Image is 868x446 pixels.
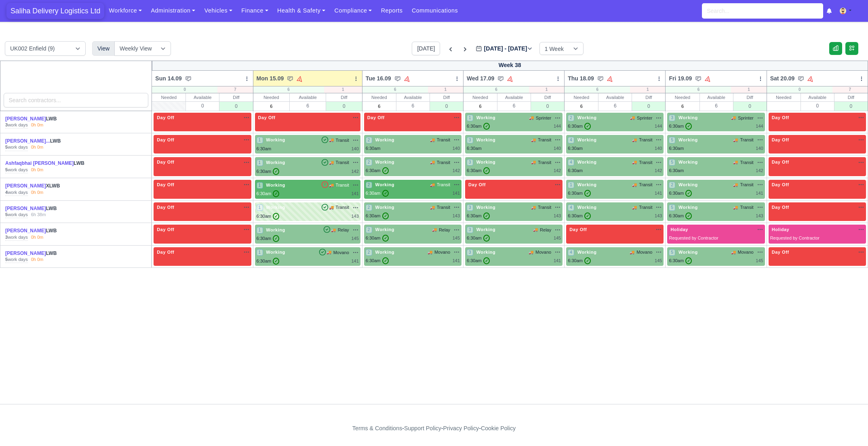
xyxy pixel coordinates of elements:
div: 6:30am [257,235,280,242]
a: [PERSON_NAME] [5,206,46,211]
span: Working [373,204,396,210]
span: Sprinter [536,115,552,122]
span: ✓ [483,167,490,174]
span: Holiday [669,227,690,232]
div: Diff [834,93,868,101]
div: 6:30am [669,145,684,152]
a: Privacy Policy [443,425,479,431]
span: 🚚 [632,204,637,210]
div: 0 [767,86,832,93]
span: Working [264,160,287,165]
span: 🚚 [733,182,738,188]
div: 142 [453,167,460,174]
div: Needed [362,93,396,101]
span: Transit [639,159,652,166]
div: 140 [554,145,561,152]
span: Day Off [568,227,588,232]
span: Working [264,182,287,188]
span: Tue 16.09 [366,74,391,82]
div: 141 [351,190,358,197]
span: Working [475,159,497,165]
div: 6:30am [257,168,280,175]
span: 🚚 [531,137,536,143]
div: 6 [463,86,529,93]
span: Day Off [770,182,791,187]
div: 6:30am [467,123,490,130]
span: ✓ [273,213,279,220]
span: Relay [338,227,349,234]
span: ✓ [382,235,389,242]
a: Health & Safety [273,3,330,19]
div: Available [700,93,733,101]
span: ✓ [273,190,279,197]
span: Relay [540,227,551,234]
div: 0h 0m [31,167,44,173]
span: 🚚 [529,115,534,121]
div: 6:30am [467,235,490,242]
div: View [92,41,115,56]
div: 0h 0m [31,257,44,263]
span: Movano [535,249,551,256]
span: Working [576,115,598,120]
span: Working [264,227,287,233]
span: 4 [568,204,574,211]
div: work days [5,212,28,218]
div: Diff [733,93,767,101]
div: Available [598,93,632,101]
span: 🚚 [430,159,435,165]
span: Transit [740,159,753,166]
span: Working [677,115,699,120]
div: 145 [351,235,358,242]
div: 6 [598,101,632,110]
span: 2 [669,182,675,188]
a: Support Policy [404,425,441,431]
a: [PERSON_NAME] [5,116,46,122]
div: Diff [632,93,665,101]
span: 🚚 [430,204,435,210]
span: 🚚 [430,137,435,143]
span: 🚚 [733,137,738,143]
div: 6 [290,101,326,110]
span: 🚚 [731,115,736,121]
div: 0 [834,101,868,111]
div: LWB [5,160,89,167]
span: Transit [437,159,450,166]
span: Transit [336,204,349,211]
span: 🚚 [329,160,334,166]
span: Wed 17.09 [467,74,494,82]
button: [DATE] [412,42,440,55]
div: 141 [453,190,460,197]
div: 140 [756,145,763,152]
span: 🚚 [632,159,637,165]
span: 🚚 [531,159,536,165]
div: Available [290,93,326,101]
span: Sprinter [637,115,653,122]
span: 1 [257,227,263,234]
input: Search... [702,3,823,19]
div: 6:30am [257,145,272,152]
a: Vehicles [200,3,237,19]
strong: 4 [5,190,8,195]
span: ✓ [685,212,692,219]
a: Cookie Policy [481,425,516,431]
span: Working [373,159,396,165]
div: 0h 0m [31,189,44,196]
span: Working [264,137,287,143]
div: 6:30am [669,167,684,174]
div: 143 [655,212,662,219]
span: Transit [336,137,349,144]
div: Diff [326,93,362,101]
span: Working [475,227,497,232]
div: Available [497,93,531,101]
span: Transit [639,137,652,143]
div: work days [5,144,28,151]
a: Ashfaqbhai [PERSON_NAME] [5,160,74,166]
span: 🚚 [632,182,637,188]
span: Working [677,159,699,165]
div: 6:30am [568,190,591,197]
div: 6:30am [568,145,583,152]
div: 142 [655,167,662,174]
span: 🚚 [430,182,435,188]
span: Transit [740,204,753,211]
span: ✓ [382,167,389,174]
